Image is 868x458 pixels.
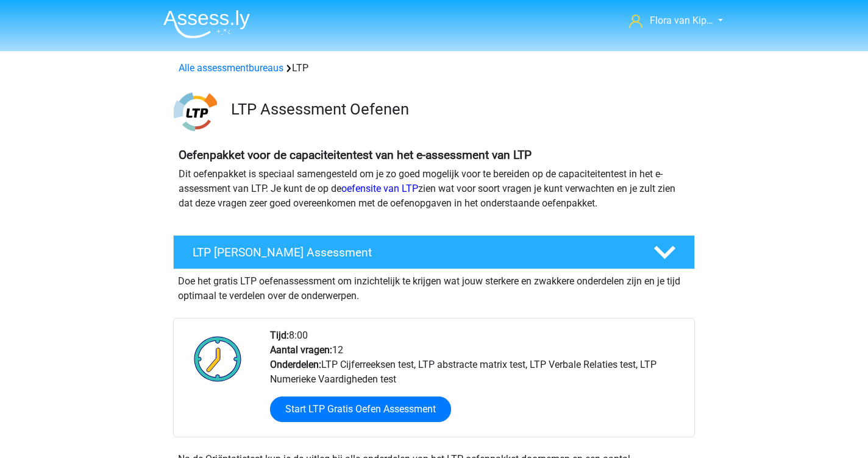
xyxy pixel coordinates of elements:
div: 8:00 12 LTP Cijferreeksen test, LTP abstracte matrix test, LTP Verbale Relaties test, LTP Numerie... [261,328,694,437]
a: Alle assessmentbureaus [179,62,283,74]
a: Start LTP Gratis Oefen Assessment [270,396,451,422]
a: oefensite van LTP [341,183,418,194]
img: Assessly [163,10,250,38]
div: Doe het gratis LTP oefenassessment om inzichtelijk te krijgen wat jouw sterkere en zwakkere onder... [173,269,695,303]
h3: LTP Assessment Oefenen [231,100,685,119]
a: Flora van Kip… [624,13,714,28]
img: ltp.png [174,90,217,133]
h4: LTP [PERSON_NAME] Assessment [193,245,634,259]
b: Aantal vragen: [270,344,332,356]
span: Flora van Kip… [650,15,713,26]
div: LTP [174,61,694,76]
p: Dit oefenpakket is speciaal samengesteld om je zo goed mogelijk voor te bereiden op de capaciteit... [179,167,689,211]
img: Klok [187,328,249,389]
b: Oefenpakket voor de capaciteitentest van het e-assessment van LTP [179,148,532,162]
b: Tijd: [270,329,289,341]
a: LTP [PERSON_NAME] Assessment [168,235,700,269]
b: Onderdelen: [270,359,321,370]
